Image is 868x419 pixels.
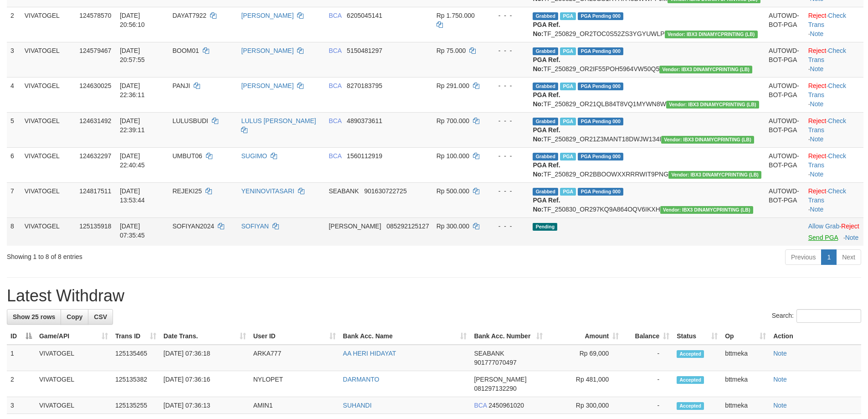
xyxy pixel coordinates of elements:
[79,117,111,124] span: 124631492
[329,47,341,54] span: BCA
[808,12,846,28] a: Check Trans
[437,12,475,19] span: Rp 1.750.000
[490,116,526,125] div: - - -
[490,46,526,55] div: - - -
[841,222,859,230] a: Reject
[810,65,824,72] a: Note
[808,187,827,195] a: Reject
[810,171,824,178] a: Note
[120,12,145,28] span: [DATE] 20:56:10
[329,152,341,160] span: BCA
[474,385,516,392] span: Copy 081297132290 to clipboard
[805,7,863,42] td: · ·
[61,309,88,325] a: Copy
[773,376,787,383] a: Note
[21,217,76,246] td: VIVATOGEL
[560,83,576,90] span: Marked by bttmeka
[94,313,107,321] span: CSV
[533,161,560,178] b: PGA Ref. No:
[112,345,160,371] td: 125135465
[488,402,524,409] span: Copy 2450961020 to clipboard
[765,77,805,112] td: AUTOWD-BOT-PGA
[810,206,824,213] a: Note
[533,223,557,231] span: Pending
[666,101,759,109] span: Vendor URL: https://dashboard.q2checkout.com/secure
[120,82,145,98] span: [DATE] 22:36:11
[250,397,339,414] td: AMIN1
[437,152,469,160] span: Rp 100.000
[172,187,202,195] span: REJEKI25
[668,171,761,179] span: Vendor URL: https://dashboard.q2checkout.com/secure
[560,47,576,55] span: Marked by bttmeka
[810,30,824,37] a: Note
[437,47,466,54] span: Rp 75.000
[36,397,112,414] td: VIVATOGEL
[772,309,861,323] label: Search:
[770,328,861,345] th: Action
[241,152,267,160] a: SUGIMO
[112,371,160,397] td: 125135382
[765,7,805,42] td: AUTOWD-BOT-PGA
[490,151,526,160] div: - - -
[765,147,805,182] td: AUTOWD-BOT-PGA
[529,77,765,112] td: TF_250829_OR21QLB84T8VQ1MYWN8W
[765,42,805,77] td: AUTOWD-BOT-PGA
[437,222,469,230] span: Rp 300.000
[79,187,111,195] span: 124817511
[79,82,111,89] span: 124630025
[660,206,753,214] span: Vendor URL: https://dashboard.q2checkout.com/secure
[808,117,827,124] a: Reject
[665,31,758,38] span: Vendor URL: https://dashboard.q2checkout.com/secure
[661,136,754,144] span: Vendor URL: https://dashboard.q2checkout.com/secure
[21,147,76,182] td: VIVATOGEL
[529,112,765,147] td: TF_250829_OR21Z3MANT18DWJW134I
[112,397,160,414] td: 125135255
[250,328,339,345] th: User ID: activate to sort column ascending
[533,12,558,20] span: Grabbed
[329,82,341,89] span: BCA
[437,82,469,89] span: Rp 291.000
[7,248,355,261] div: Showing 1 to 8 of 8 entries
[250,345,339,371] td: ARKA777
[721,371,770,397] td: bttmeka
[241,222,268,230] a: SOFIYAN
[120,117,145,134] span: [DATE] 22:39:11
[808,82,846,98] a: Check Trans
[172,12,206,19] span: DAYAT7922
[805,182,863,217] td: · ·
[120,47,145,63] span: [DATE] 20:57:55
[364,187,406,195] span: Copy 901630722725 to clipboard
[21,7,76,42] td: VIVATOGEL
[329,222,381,230] span: [PERSON_NAME]
[470,328,546,345] th: Bank Acc. Number: activate to sort column ascending
[622,397,673,414] td: -
[578,118,623,125] span: PGA Pending
[808,234,838,241] a: Send PGA
[241,47,293,54] a: [PERSON_NAME]
[810,135,824,143] a: Note
[7,371,36,397] td: 2
[160,397,250,414] td: [DATE] 07:36:13
[490,222,526,231] div: - - -
[808,187,846,204] a: Check Trans
[808,47,827,54] a: Reject
[7,77,21,112] td: 4
[79,222,111,230] span: 125135918
[120,222,145,239] span: [DATE] 07:35:45
[546,397,622,414] td: Rp 300,000
[490,186,526,196] div: - - -
[533,197,560,213] b: PGA Ref. No:
[7,147,21,182] td: 6
[805,147,863,182] td: · ·
[21,77,76,112] td: VIVATOGEL
[241,82,293,89] a: [PERSON_NAME]
[7,345,36,371] td: 1
[88,309,113,325] a: CSV
[329,187,359,195] span: SEABANK
[560,188,576,196] span: Marked by bttrenal
[160,345,250,371] td: [DATE] 07:36:18
[805,77,863,112] td: · ·
[490,81,526,90] div: - - -
[805,217,863,246] td: ·
[622,345,673,371] td: -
